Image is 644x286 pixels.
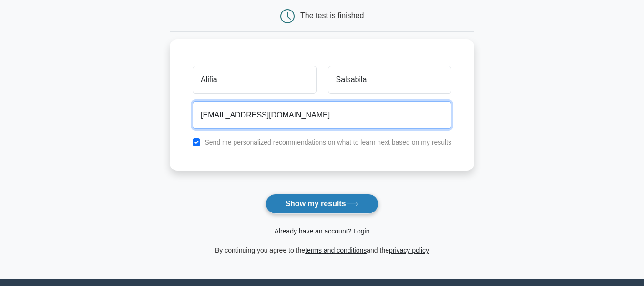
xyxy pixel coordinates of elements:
[274,227,369,235] a: Already have an account? Login
[204,138,451,146] label: Send me personalized recommendations on what to learn next based on my results
[193,66,316,94] input: First name
[193,101,451,129] input: Email
[328,66,451,94] input: Last name
[266,194,378,214] button: Show my results
[164,244,480,256] div: By continuing you agree to the and the
[389,246,429,254] a: privacy policy
[305,246,367,254] a: terms and conditions
[300,11,364,20] div: The test is finished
